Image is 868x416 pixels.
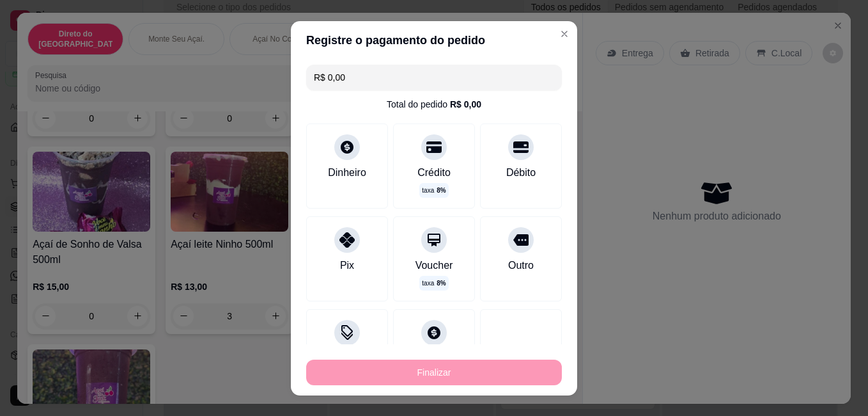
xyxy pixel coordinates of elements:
[340,258,354,273] div: Pix
[415,258,453,273] div: Voucher
[506,165,536,180] div: Débito
[437,278,446,288] span: 8 %
[328,165,366,180] div: Dinheiro
[314,65,554,90] input: Ex.: hambúrguer de cordeiro
[387,98,481,111] div: Total do pedido
[437,186,446,195] span: 8 %
[422,278,446,288] p: taxa
[554,24,575,44] button: Close
[508,258,534,273] div: Outro
[450,98,481,111] div: R$ 0,00
[417,165,451,180] div: Crédito
[291,21,577,60] header: Registre o pagamento do pedido
[422,186,446,195] p: taxa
